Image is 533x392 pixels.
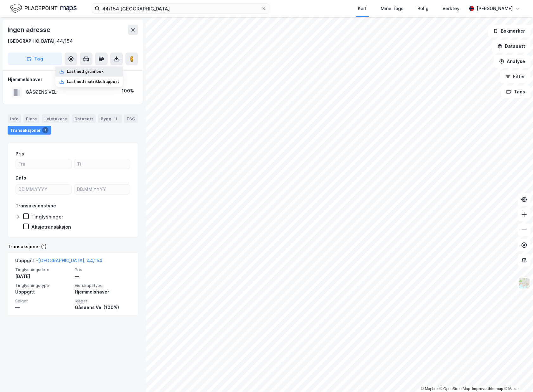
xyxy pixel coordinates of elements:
[15,298,71,304] span: Selger
[518,277,530,289] img: Z
[74,159,130,169] input: Til
[74,185,130,194] input: DD.MM.YYYY
[488,25,530,37] button: Bokmerker
[15,304,71,311] div: —
[100,4,261,13] input: Søk på adresse, matrikkel, gårdeiere, leietakere eller personer
[501,85,530,98] button: Tags
[8,25,51,35] div: Ingen adresse
[75,283,130,288] span: Eierskapstype
[10,3,77,14] img: logo.f888ab2527a4732fd821a326f86c7f29.svg
[477,5,513,12] div: [PERSON_NAME]
[124,114,138,123] div: ESG
[8,37,73,45] div: [GEOGRAPHIC_DATA], 44/154
[8,76,138,83] div: Hjemmelshaver
[492,40,530,53] button: Datasett
[494,55,530,68] button: Analyse
[500,70,530,83] button: Filter
[75,298,130,304] span: Kjøper
[75,267,130,272] span: Pris
[421,387,438,391] a: Mapbox
[75,273,130,280] div: —
[15,288,71,296] div: Uoppgitt
[72,114,96,123] div: Datasett
[98,114,122,123] div: Bygg
[501,362,533,392] iframe: Chat Widget
[113,116,119,122] div: 1
[26,88,57,96] div: GÅSØENS VEL
[8,53,62,65] button: Tag
[42,114,69,123] div: Leietakere
[16,202,56,210] div: Transaksjonstype
[31,224,71,230] div: Aksjetransaksjon
[15,257,102,267] div: Uoppgitt -
[16,159,71,169] input: Fra
[75,288,130,296] div: Hjemmelshaver
[38,258,102,263] a: [GEOGRAPHIC_DATA], 44/154
[15,273,71,280] div: [DATE]
[31,214,63,220] div: Tinglysninger
[75,304,130,311] div: Gåsøens Vel (100%)
[358,5,367,12] div: Kart
[472,387,503,391] a: Improve this map
[8,126,51,135] div: Transaksjoner
[23,114,39,123] div: Eiere
[122,87,134,95] div: 100%
[501,362,533,392] div: Kontrollprogram for chat
[15,267,71,272] span: Tinglysningsdato
[16,150,24,158] div: Pris
[417,5,428,12] div: Bolig
[16,174,26,182] div: Dato
[42,127,48,133] div: 1
[16,185,71,194] input: DD.MM.YYYY
[8,114,21,123] div: Info
[8,243,138,250] div: Transaksjoner (1)
[381,5,403,12] div: Mine Tags
[15,283,71,288] span: Tinglysningstype
[67,69,104,74] div: Last ned grunnbok
[67,79,119,84] div: Last ned matrikkelrapport
[440,387,470,391] a: OpenStreetMap
[442,5,460,12] div: Verktøy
